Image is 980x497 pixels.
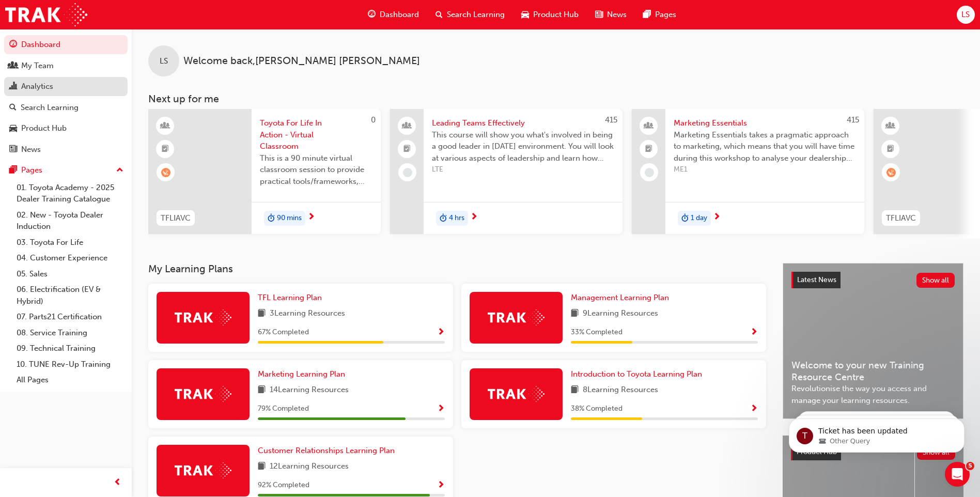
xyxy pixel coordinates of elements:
[403,143,411,156] span: booktick-icon
[4,119,128,138] a: Product Hub
[437,479,445,492] button: Show Progress
[571,293,669,302] span: Management Learning Plan
[270,460,349,473] span: 12 Learning Resources
[583,307,658,320] span: 9 Learning Resources
[12,266,128,282] a: 05. Sales
[521,8,529,21] span: car-icon
[4,35,128,54] a: Dashboard
[791,360,955,383] span: Welcome to your new Training Resource Centre
[488,386,545,402] img: Trak
[533,9,579,21] span: Product Hub
[595,8,603,21] span: news-icon
[403,119,411,133] span: people-icon
[371,115,376,125] span: 0
[258,292,326,304] a: TFL Learning Plan
[4,140,128,159] a: News
[161,168,170,177] span: learningRecordVerb_WAITLIST-icon
[116,164,123,177] span: up-icon
[270,307,345,320] span: 3 Learning Resources
[12,325,128,341] a: 08. Service Training
[571,369,702,379] span: Introduction to Toyota Learning Plan
[571,292,673,304] a: Management Learning Plan
[607,9,627,21] span: News
[488,309,545,325] img: Trak
[258,368,349,380] a: Marketing Learning Plan
[21,144,41,156] div: News
[783,263,963,419] a: Latest NewsShow allWelcome to your new Training Resource CentreRevolutionise the way you access a...
[9,103,17,113] span: search-icon
[21,102,79,114] div: Search Learning
[750,326,758,339] button: Show Progress
[390,109,623,234] a: 415Leading Teams EffectivelyThis course will show you what's involved in being a good leader in [...
[114,476,121,489] span: prev-icon
[887,143,894,156] span: booktick-icon
[632,109,864,234] a: 415Marketing EssentialsMarketing Essentials takes a pragmatic approach to marketing, which means ...
[916,273,955,288] button: Show all
[5,3,87,26] img: Trak
[440,212,447,225] span: duration-icon
[4,77,128,96] a: Analytics
[750,405,758,414] span: Show Progress
[21,122,67,134] div: Product Hub
[605,115,617,125] span: 415
[750,328,758,337] span: Show Progress
[791,272,955,288] a: Latest NewsShow all
[750,402,758,415] button: Show Progress
[258,445,399,457] a: Customer Relationships Learning Plan
[162,119,169,133] span: learningResourceType_INSTRUCTOR_LED-icon
[12,309,128,325] a: 07. Parts21 Certification
[258,479,309,491] span: 92 % Completed
[9,61,17,71] span: people-icon
[773,397,980,469] iframe: Intercom notifications message
[258,293,322,302] span: TFL Learning Plan
[160,55,168,67] span: LS
[183,55,420,67] span: Welcome back , [PERSON_NAME] [PERSON_NAME]
[258,460,266,473] span: book-icon
[4,56,128,75] a: My Team
[258,327,309,338] span: 67 % Completed
[437,328,445,337] span: Show Progress
[427,4,513,25] a: search-iconSearch Learning
[360,4,427,25] a: guage-iconDashboard
[12,372,128,388] a: All Pages
[571,327,623,338] span: 33 % Completed
[713,213,721,222] span: next-icon
[674,117,856,129] span: Marketing Essentials
[148,263,766,275] h3: My Learning Plans
[635,4,685,25] a: pages-iconPages
[12,207,128,235] a: 02. New - Toyota Dealer Induction
[437,326,445,339] button: Show Progress
[4,161,128,180] button: Pages
[681,212,689,225] span: duration-icon
[12,356,128,372] a: 10. TUNE Rev-Up Training
[571,403,623,415] span: 38 % Completed
[175,309,231,325] img: Trak
[9,145,17,154] span: news-icon
[268,212,275,225] span: duration-icon
[175,386,231,402] img: Trak
[270,384,349,397] span: 14 Learning Resources
[791,383,955,406] span: Revolutionise the way you access and manage your learning resources.
[258,384,266,397] span: book-icon
[162,143,169,156] span: booktick-icon
[432,164,614,176] span: LTE
[260,117,372,152] span: Toyota For Life In Action - Virtual Classroom
[432,129,614,164] span: This course will show you what's involved in being a good leader in [DATE] environment. You will ...
[887,119,894,133] span: learningResourceType_INSTRUCTOR_LED-icon
[380,9,419,21] span: Dashboard
[645,168,654,177] span: learningRecordVerb_NONE-icon
[655,9,676,21] span: Pages
[4,33,128,161] button: DashboardMy TeamAnalyticsSearch LearningProduct HubNews
[161,212,191,224] span: TFLIAVC
[132,93,980,105] h3: Next up for me
[260,152,372,188] span: This is a 90 minute virtual classroom session to provide practical tools/frameworks, behaviours a...
[437,481,445,490] span: Show Progress
[847,115,859,125] span: 415
[643,8,651,21] span: pages-icon
[691,212,707,224] span: 1 day
[148,109,381,234] a: 0TFLIAVCToyota For Life In Action - Virtual ClassroomThis is a 90 minute virtual classroom sessio...
[12,340,128,356] a: 09. Technical Training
